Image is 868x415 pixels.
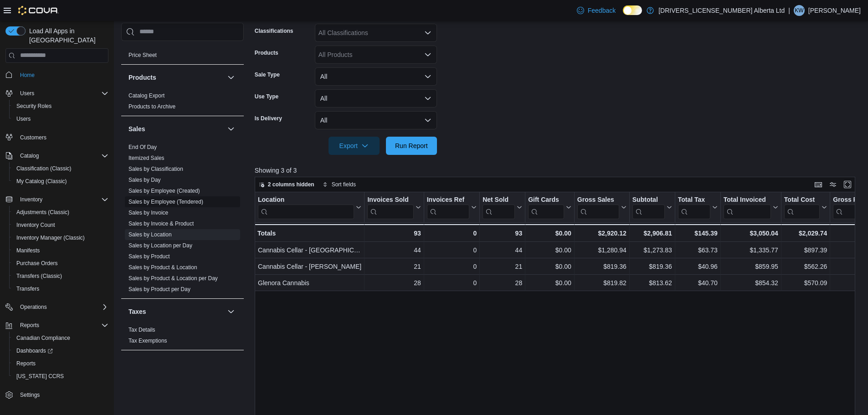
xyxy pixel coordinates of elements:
div: Net Sold [483,195,515,204]
button: Subtotal [632,195,672,219]
span: Operations [16,302,108,313]
button: Total Cost [784,195,827,219]
div: Total Cost [784,195,820,219]
div: Kelli White [794,5,805,16]
span: Users [16,88,108,99]
span: Load All Apps in [GEOGRAPHIC_DATA] [26,26,108,45]
button: Reports [2,319,112,332]
div: $40.70 [678,277,718,288]
div: Totals [257,228,361,239]
button: Security Roles [9,100,112,113]
div: Cannabis Cellar - [PERSON_NAME] [258,261,361,272]
span: End Of Day [128,143,157,151]
a: Purchase Orders [13,258,62,269]
button: Open list of options [424,29,431,36]
span: Reports [13,358,108,369]
span: 2 columns hidden [268,181,314,188]
button: Taxes [128,307,224,316]
a: Sales by Classification [128,166,183,172]
span: Users [13,113,108,124]
a: Sales by Product & Location per Day [128,275,218,282]
a: Customers [16,132,50,143]
div: 21 [483,261,522,272]
a: Transfers [13,283,43,294]
button: Run Report [386,137,437,155]
a: Manifests [13,245,43,256]
button: Total Invoiced [724,195,778,219]
span: My Catalog (Classic) [16,178,67,185]
button: Invoices Sold [367,195,421,219]
span: Adjustments (Classic) [13,207,108,218]
button: Sort fields [319,179,360,190]
div: $3,050.04 [724,228,778,239]
h3: Taxes [128,307,146,316]
div: Location [258,195,354,204]
button: Net Sold [483,195,522,219]
button: Gross Sales [577,195,627,219]
a: Canadian Compliance [13,333,74,343]
div: Glenora Cannabis [258,277,361,288]
button: Location [258,195,361,219]
a: Catalog Export [128,92,164,99]
span: Sales by Employee (Created) [128,187,200,195]
div: $1,280.94 [577,245,627,256]
span: Home [20,72,35,79]
button: Reports [16,320,43,331]
span: Sales by Invoice & Product [128,220,194,227]
a: Classification (Classic) [13,163,75,174]
span: Inventory Manager (Classic) [13,232,108,243]
div: Invoices Ref [426,195,469,204]
label: Is Delivery [255,115,282,122]
div: Total Invoiced [724,195,771,204]
input: Dark Mode [623,5,642,15]
a: Settings [16,389,43,400]
a: Inventory Manager (Classic) [13,232,88,243]
div: 28 [483,277,522,288]
button: [US_STATE] CCRS [9,370,112,383]
h3: Sales [128,124,145,133]
button: Gift Cards [528,195,571,219]
button: 2 columns hidden [255,179,318,190]
div: $40.96 [678,261,718,272]
div: Total Cost [784,195,820,204]
button: Catalog [16,150,42,161]
h3: Products [128,73,156,82]
div: Net Sold [483,195,515,219]
div: $562.26 [784,261,827,272]
button: Operations [2,301,112,313]
a: Sales by Invoice [128,210,168,216]
button: Invoices Ref [426,195,476,219]
span: Price Sheet [128,51,157,59]
button: Display options [827,179,838,190]
a: Price Sheet [128,52,157,58]
label: Classifications [255,27,293,35]
a: Transfers (Classic) [13,271,66,282]
a: Sales by Location per Day [128,242,192,249]
div: $0.00 [528,245,571,256]
span: Manifests [13,245,108,256]
button: Classification (Classic) [9,162,112,175]
span: Inventory Manager (Classic) [16,234,85,241]
span: Sales by Product per Day [128,286,190,293]
div: $0.00 [528,261,571,272]
div: 0 [426,228,476,239]
div: Subtotal [632,195,665,204]
div: $854.32 [724,277,778,288]
span: Tax Exemptions [128,337,167,344]
span: Reports [20,322,39,329]
div: $859.95 [724,261,778,272]
span: Users [16,115,31,123]
div: Gift Cards [528,195,564,204]
span: Dashboards [16,347,53,354]
button: Keyboard shortcuts [813,179,824,190]
button: My Catalog (Classic) [9,175,112,188]
span: Dashboards [13,345,108,356]
span: Inventory Count [16,221,55,229]
div: $1,273.83 [632,245,672,256]
button: Total Tax [678,195,718,219]
span: Inventory Count [13,220,108,231]
span: Classification (Classic) [16,165,72,172]
button: Adjustments (Classic) [9,206,112,219]
button: Canadian Compliance [9,332,112,344]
